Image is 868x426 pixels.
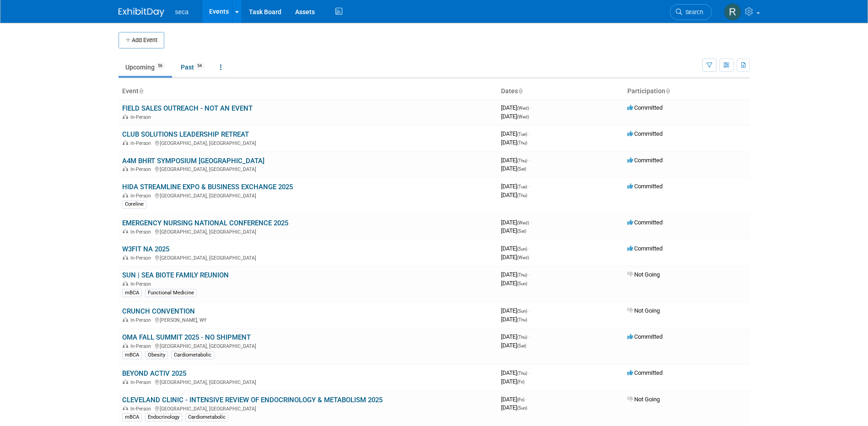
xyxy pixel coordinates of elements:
div: [GEOGRAPHIC_DATA], [GEOGRAPHIC_DATA] [122,254,494,261]
span: seca [175,8,189,16]
span: [DATE] [501,227,526,234]
a: CLEVELAND CLINIC - INTENSIVE REVIEW OF ENDOCRINOLOGY & METABOLISM 2025 [122,396,383,404]
span: [DATE] [501,404,527,411]
span: - [528,183,530,190]
a: Sort by Event Name [139,87,143,95]
span: (Sat) [517,229,526,234]
span: (Wed) [517,220,529,225]
img: In-Person Event [123,193,128,197]
span: [DATE] [501,369,530,376]
span: (Sun) [517,405,527,410]
span: (Thu) [517,335,527,340]
img: In-Person Event [123,406,128,410]
a: A4M BHRT SYMPOSIUM [GEOGRAPHIC_DATA] [122,157,264,165]
div: mBCA [122,413,142,421]
span: - [528,157,530,164]
span: (Thu) [517,158,527,163]
span: Committed [627,369,663,376]
span: [DATE] [501,271,530,278]
img: ExhibitDay [119,8,164,17]
span: In-Person [130,114,154,120]
span: [DATE] [501,333,530,340]
img: In-Person Event [123,114,128,119]
span: (Sun) [517,281,527,286]
span: Committed [627,219,663,226]
span: [DATE] [501,342,526,349]
div: [PERSON_NAME], WY [122,316,494,323]
span: - [528,245,530,252]
img: In-Person Event [123,166,128,171]
div: mBCA [122,351,142,359]
a: CLUB SOLUTIONS LEADERSHIP RETREAT [122,130,249,138]
span: - [528,130,530,137]
span: (Wed) [517,255,529,260]
span: (Sun) [517,309,527,314]
div: Cardiometabolic [171,351,214,359]
span: Not Going [627,307,660,314]
span: - [528,333,530,340]
span: Committed [627,333,663,340]
th: Dates [497,84,624,99]
th: Event [119,84,497,99]
a: W3FIT NA 2025 [122,245,169,253]
span: [DATE] [501,192,527,198]
span: (Thu) [517,317,527,322]
span: Not Going [627,271,660,278]
div: Coreline [122,200,146,208]
th: Participation [624,84,750,99]
span: [DATE] [501,113,529,120]
span: In-Person [130,281,154,287]
div: [GEOGRAPHIC_DATA], [GEOGRAPHIC_DATA] [122,139,494,146]
span: - [528,271,530,278]
a: Search [670,4,712,20]
div: Endocrinology [145,413,182,421]
a: Sort by Start Date [518,87,523,95]
a: SUN | SEA BIOTE FAMILY REUNION [122,271,229,279]
div: [GEOGRAPHIC_DATA], [GEOGRAPHIC_DATA] [122,192,494,199]
span: [DATE] [501,165,526,172]
span: In-Person [130,229,154,235]
img: In-Person Event [123,317,128,322]
span: 54 [194,63,205,69]
span: - [528,307,530,314]
span: - [528,369,530,376]
div: [GEOGRAPHIC_DATA], [GEOGRAPHIC_DATA] [122,165,494,172]
span: Not Going [627,396,660,403]
span: [DATE] [501,396,527,403]
span: [DATE] [501,183,530,190]
a: BEYOND ACTIV 2025 [122,369,186,378]
span: In-Person [130,379,154,385]
span: (Fri) [517,397,524,402]
span: (Thu) [517,272,527,277]
span: In-Person [130,255,154,261]
img: In-Person Event [123,343,128,348]
span: (Thu) [517,140,527,145]
span: [DATE] [501,307,530,314]
span: [DATE] [501,139,527,146]
span: In-Person [130,406,154,412]
span: [DATE] [501,104,532,111]
span: (Fri) [517,379,524,384]
span: In-Person [130,343,154,349]
img: In-Person Event [123,281,128,286]
span: - [530,104,532,111]
span: In-Person [130,166,154,172]
span: Committed [627,183,663,190]
span: [DATE] [501,254,529,261]
span: Committed [627,130,663,137]
span: In-Person [130,193,154,199]
span: (Tue) [517,184,527,189]
div: Obesity [145,351,168,359]
div: Functional Medicine [145,289,197,297]
a: Sort by Participation Type [665,87,670,95]
span: - [526,396,527,403]
span: [DATE] [501,316,527,323]
div: [GEOGRAPHIC_DATA], [GEOGRAPHIC_DATA] [122,342,494,349]
img: In-Person Event [123,255,128,260]
a: FIELD SALES OUTREACH - NOT AN EVENT [122,104,253,112]
div: [GEOGRAPHIC_DATA], [GEOGRAPHIC_DATA] [122,378,494,385]
div: Cardiometabolic [185,413,228,421]
span: 56 [155,63,165,69]
span: [DATE] [501,245,530,252]
img: Rachel Jordan [724,3,741,21]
